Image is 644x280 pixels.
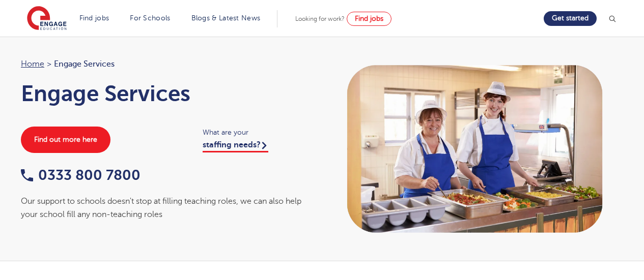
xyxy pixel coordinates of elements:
a: Find out more here [21,127,110,153]
a: Find jobs [79,14,109,22]
a: Find jobs [347,12,391,26]
a: staffing needs? [203,140,268,152]
a: Blogs & Latest News [191,14,261,22]
nav: breadcrumb [21,57,312,71]
h1: Engage Services [21,81,312,106]
span: What are your [203,127,312,138]
span: Engage Services [54,57,115,71]
a: For Schools [130,14,170,22]
span: > [47,59,51,69]
a: Home [21,59,44,69]
span: Looking for work? [295,15,345,22]
a: Get started [544,11,597,26]
span: Find jobs [355,15,383,22]
a: 0333 800 7800 [21,167,141,183]
div: Our support to schools doesn't stop at filling teaching roles, we can also help your school fill ... [21,195,312,222]
img: Engage Education [27,6,67,32]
